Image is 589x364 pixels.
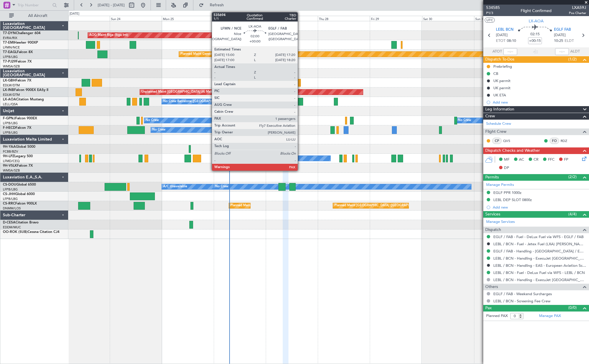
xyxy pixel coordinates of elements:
span: CS-RRC [3,202,15,205]
div: UK permit [493,78,511,83]
a: 9H-YAAGlobal 5000 [3,145,35,149]
span: Dispatch To-Dos [485,56,514,63]
div: Planned Maint [GEOGRAPHIC_DATA] ([GEOGRAPHIC_DATA]) [230,201,321,210]
span: LX-INB [3,88,14,92]
a: 9H-VSLKFalcon 7X [3,164,33,168]
a: Manage PAX [539,313,561,319]
span: 9H-VSLK [3,164,17,168]
a: 9H-LPZLegacy 500 [3,155,33,158]
span: ETOT [496,38,505,44]
a: EDLW/DTM [3,93,20,97]
div: No Crew [146,116,159,125]
span: T7-EAGL [3,50,17,54]
div: Thu 28 [318,16,370,21]
input: --:-- [503,48,517,55]
span: CS-JHH [3,192,15,196]
div: FO [550,138,559,144]
div: Wed 27 [266,16,318,21]
div: Sat 23 [57,16,109,21]
span: EGLF FAB [554,27,571,33]
span: T7-PJ29 [3,60,16,63]
span: 9H-LPZ [3,155,14,158]
span: LEBL BCN [496,27,513,33]
a: F-GPNJFalcon 900EX [3,117,37,120]
span: [DATE] [496,32,508,38]
a: WMSA/SZB [3,64,20,69]
span: ATOT [492,49,502,54]
span: FP [564,157,568,163]
span: LX-GBH [3,79,16,82]
span: [DATE] [554,32,566,38]
div: [DATE] [70,11,79,16]
span: 02:15 [530,32,540,37]
span: Dispatch Checks and Weather [485,147,540,154]
div: Unplanned Maint [GEOGRAPHIC_DATA] (Al Maktoum Intl) [141,88,226,96]
a: LFPB/LBG [3,131,18,135]
span: (1/2) [568,56,577,62]
div: No Crew Barcelona ([GEOGRAPHIC_DATA]) [163,97,227,106]
a: LFPB/LBG [3,187,18,192]
span: 10:25 [554,38,563,44]
span: P1/3 [486,11,500,15]
span: Pax [485,305,492,312]
div: Add new [493,100,586,105]
span: MF [504,157,509,163]
a: FCBB/BZV [3,149,18,154]
div: Sat 30 [422,16,474,21]
span: Services [485,211,500,218]
div: No Crew [215,182,228,191]
a: CS-JHHGlobal 6000 [3,192,35,196]
a: DNMM/LOS [3,206,21,211]
span: F-GPNJ [3,117,15,120]
a: LFMD/CEQ [3,159,20,163]
a: LEBL / BCN - Handling - ExecuJet [GEOGRAPHIC_DATA] [PERSON_NAME]/BCN [493,277,586,282]
label: Planned PAX [486,313,508,319]
div: CB [493,71,498,76]
div: CP [492,138,502,144]
a: LEBL / BCN - Fuel - Jetex Fuel (LXA) [PERSON_NAME] / QSA [493,242,586,246]
span: FFC [548,157,555,163]
div: UK ETA [493,93,506,98]
a: LFPB/LBG [3,55,18,59]
a: EGLF / FAB - Fuel - DeLux Fuel via WFS - EGLF / FAB [493,234,584,239]
a: EDLW/DTM [3,83,20,87]
a: LX-AOACitation Mustang [3,98,44,101]
span: (0/0) [568,305,577,311]
a: EGLF / FAB - Handling - [GEOGRAPHIC_DATA] / EGLF / FAB [493,249,586,254]
a: CS-DOUGlobal 6500 [3,183,36,186]
span: CR [534,157,538,163]
a: D-CESACitation Bravo [3,221,39,224]
div: AOG Maint Riga (Riga Intl) [89,31,128,40]
span: CS-DOU [3,183,16,186]
span: T7-DYN [3,32,16,35]
a: WMSA/SZB [3,168,20,173]
a: Manage Permits [486,182,514,188]
span: [DATE] - [DATE] [98,3,125,8]
span: ALDT [570,49,580,54]
span: (4/4) [568,211,577,217]
span: Leg Information [485,106,514,113]
a: T7-EAGLFalcon 8X [3,50,33,54]
a: LFMN/NCE [3,45,20,50]
a: QVS [503,138,516,143]
span: OO-ROK (SUB) [3,230,28,234]
span: F-HECD [3,126,16,130]
span: AC [519,157,524,163]
span: Others [485,284,498,290]
a: T7-DYNChallenger 604 [3,32,41,35]
input: Trip Number [18,1,51,9]
span: Dispatch [485,227,501,233]
a: LFPB/LBG [3,121,18,125]
button: UTC [485,17,495,23]
div: Prebriefing [493,64,512,69]
span: 9H-YAA [3,145,16,149]
div: LEBL DEP SLOT 0800z [493,197,532,202]
a: F-HECDFalcon 7X [3,126,31,130]
span: Flight Crew [485,129,507,135]
a: OO-ROK (SUB)Cessna Citation CJ4 [3,230,59,234]
span: Crew [485,113,495,120]
div: Fri 29 [370,16,422,21]
div: Planned Maint Nice ([GEOGRAPHIC_DATA]) [232,78,297,87]
a: Manage Services [486,219,515,225]
div: Planned Maint Geneva (Cointrin) [180,50,228,59]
